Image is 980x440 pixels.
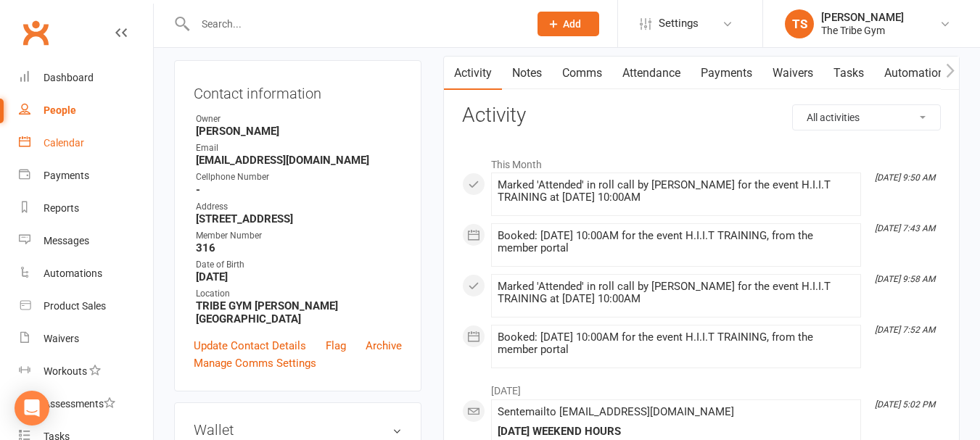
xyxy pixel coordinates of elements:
[444,57,502,90] a: Activity
[659,7,699,40] span: Settings
[462,375,941,399] li: [DATE]
[194,422,402,438] h3: Wallet
[44,137,84,149] div: Calendar
[538,12,599,36] button: Add
[44,72,94,83] div: Dashboard
[785,9,814,38] div: TS
[762,57,823,90] a: Waivers
[875,173,935,183] i: [DATE] 9:50 AM
[196,170,402,184] div: Cellphone Number
[502,57,552,90] a: Notes
[498,281,855,305] div: Marked 'Attended' in roll call by [PERSON_NAME] for the event H.I.I.T TRAINING at [DATE] 10:00AM
[196,154,402,167] strong: [EMAIL_ADDRESS][DOMAIN_NAME]
[326,337,346,354] a: Flag
[196,258,402,272] div: Date of Birth
[44,333,79,344] div: Waivers
[196,112,402,126] div: Owner
[44,300,106,312] div: Product Sales
[821,11,904,24] div: [PERSON_NAME]
[196,183,402,196] strong: -
[19,192,153,225] a: Reports
[196,141,402,155] div: Email
[194,337,306,354] a: Update Contact Details
[196,212,402,225] strong: [STREET_ADDRESS]
[821,24,904,37] div: The Tribe Gym
[691,57,762,90] a: Payments
[44,104,76,116] div: People
[366,337,402,354] a: Archive
[19,94,153,127] a: People
[44,202,79,214] div: Reports
[194,354,316,372] a: Manage Comms Settings
[191,14,519,34] input: Search...
[498,331,855,356] div: Booked: [DATE] 10:00AM for the event H.I.I.T TRAINING, from the member portal
[462,104,941,127] h3: Activity
[875,223,935,233] i: [DATE] 7:43 AM
[196,270,402,283] strong: [DATE]
[17,14,54,51] a: Clubworx
[823,57,874,90] a: Tasks
[498,405,734,418] span: Sent email to [EMAIL_ADDRESS][DOMAIN_NAME]
[44,170,89,181] div: Payments
[19,388,153,420] a: Assessments
[612,57,691,90] a: Attendance
[19,225,153,257] a: Messages
[196,229,402,243] div: Member Number
[874,57,960,90] a: Automations
[15,391,49,426] div: Open Intercom Messenger
[196,241,402,254] strong: 316
[194,80,402,101] h3: Contact information
[44,365,87,377] div: Workouts
[19,323,153,355] a: Waivers
[44,235,89,246] div: Messages
[19,257,153,290] a: Automations
[498,230,855,254] div: Booked: [DATE] 10:00AM for the event H.I.I.T TRAINING, from the member portal
[462,149,941,173] li: This Month
[875,274,935,284] i: [DATE] 9:58 AM
[19,355,153,388] a: Workouts
[875,325,935,335] i: [DATE] 7:52 AM
[875,399,935,410] i: [DATE] 5:02 PM
[19,127,153,159] a: Calendar
[196,287,402,301] div: Location
[563,18,581,30] span: Add
[498,426,855,438] div: [DATE] WEEKEND HOURS
[44,267,102,279] div: Automations
[19,290,153,323] a: Product Sales
[196,299,402,325] strong: TRIBE GYM [PERSON_NAME][GEOGRAPHIC_DATA]
[498,179,855,204] div: Marked 'Attended' in roll call by [PERSON_NAME] for the event H.I.I.T TRAINING at [DATE] 10:00AM
[19,159,153,192] a: Payments
[196,125,402,138] strong: [PERSON_NAME]
[196,200,402,214] div: Address
[44,398,115,410] div: Assessments
[552,57,612,90] a: Comms
[19,62,153,94] a: Dashboard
